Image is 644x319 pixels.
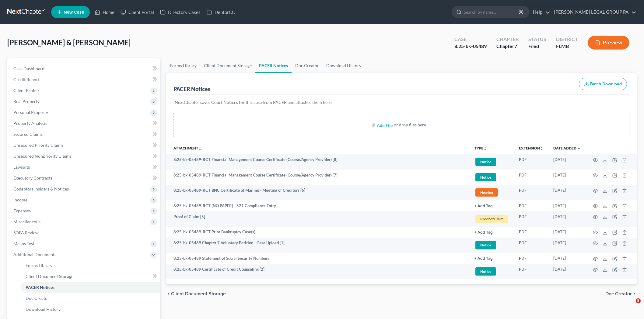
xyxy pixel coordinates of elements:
span: Means Test [13,241,34,246]
td: PDF [514,227,548,238]
td: PDF [514,185,548,200]
span: Additional Documents [13,252,56,257]
div: FLMB [556,43,578,50]
td: [DATE] [548,185,586,200]
a: Doc Creator [292,58,323,73]
a: SOFA Review [9,227,160,238]
a: Help [530,7,550,18]
a: Hearing [474,187,509,197]
p: NextChapter saves Court Notices for this case from PACER and attaches them here. [175,99,628,105]
td: 8:25-bk-05489-RCT (NO PAPER) - 521 Compliance Entry [166,200,470,211]
span: Client Profile [13,88,39,93]
a: Extensionunfold_more [519,146,544,150]
a: Proof of Claim [474,214,509,224]
span: Miscellaneous [13,219,40,224]
span: [PERSON_NAME] & [PERSON_NAME] [7,38,131,47]
div: Chapter [496,36,519,43]
a: [PERSON_NAME] LEGAL GROUP PA [551,7,636,18]
a: Secured Claims [9,129,160,140]
i: chevron_left [166,291,171,296]
td: [DATE] [548,264,586,279]
span: Lawsuits [13,164,30,170]
span: Download History [26,307,61,312]
i: unfold_more [198,147,202,150]
span: Codebtors Insiders & Notices [13,186,69,191]
td: [DATE] [548,211,586,227]
span: 5 [636,298,641,303]
i: unfold_more [540,147,544,150]
span: Credit Report [13,77,40,82]
div: PACER Notices [173,85,210,93]
td: 8:25-bk-05489 Statement of Social Security Numbers [166,253,470,264]
td: PDF [514,211,548,227]
span: Real Property [13,99,40,104]
a: + Add Tag [474,229,509,235]
a: Case Dashboard [9,63,160,74]
span: Unsecured Nonpriority Claims [13,153,72,159]
td: [DATE] [548,154,586,170]
button: + Add Tag [474,231,493,235]
a: Client Portal [117,7,157,18]
a: Directory Cases [157,7,204,18]
td: 8:25-bk-05489 Certificate of Credit Counseling [2] [166,264,470,279]
td: [DATE] [548,200,586,211]
span: PACER Notices [26,285,54,290]
td: PDF [514,200,548,211]
span: New Case [64,10,84,15]
a: Home [92,7,117,18]
div: Case [454,36,487,43]
button: Preview [588,36,629,50]
button: + Add Tag [474,257,493,261]
span: Case Dashboard [13,66,44,71]
iframe: Intercom live chat [623,298,638,313]
button: Doc Creator chevron_right [605,291,637,296]
div: Chapter [496,43,519,50]
input: Search by name... [464,6,520,18]
td: PDF [514,264,548,279]
div: Status [528,36,546,43]
button: + Add Tag [474,204,493,208]
span: Unsecured Priority Claims [13,142,64,148]
span: Notice [475,158,496,166]
a: + Add Tag [474,203,509,209]
td: PDF [514,154,548,170]
div: 8:25-bk-05489 [454,43,487,50]
a: Property Analysis [9,118,160,129]
a: Executory Contracts [9,173,160,184]
span: Secured Claims [13,132,43,137]
i: unfold_more [483,147,487,150]
span: Expenses [13,208,31,213]
a: Unsecured Nonpriority Claims [9,151,160,162]
a: Client Document Storage [21,271,160,282]
span: Batch Download [590,81,622,87]
a: Client Document Storage [200,58,255,73]
td: Proof of Claim [5] [166,211,470,227]
span: Personal Property [13,110,48,115]
td: 8:25-bk-05489 Chapter 7 Voluntary Petition - Case Upload [1] [166,238,470,253]
a: Lawsuits [9,162,160,173]
td: 8:25-bk-05489-RCT Financial Management Course Certificate (Course/Agency Provider) [7] [166,170,470,185]
span: Client Document Storage [26,274,73,279]
td: 8:25-bk-05489-RCT Financial Management Course Certificate (Course/Agency Provider) [8] [166,154,470,170]
td: [DATE] [548,238,586,253]
a: Forms Library [166,58,200,73]
a: Notice [474,240,509,250]
span: Doc Creator [26,296,49,301]
td: PDF [514,253,548,264]
span: Doc Creator [605,291,632,296]
a: Forms Library [21,260,160,271]
td: PDF [514,238,548,253]
div: Filed [528,43,546,50]
a: Notice [474,172,509,182]
a: + Add Tag [474,256,509,261]
a: Attachmentunfold_more [173,146,202,150]
span: Property Analysis [13,121,47,126]
a: Unsecured Priority Claims [9,140,160,151]
button: TYPEunfold_more [474,146,487,150]
a: Notice [474,266,509,276]
a: Date Added expand_more [553,146,581,150]
span: Forms Library [26,263,52,268]
a: Download History [21,304,160,315]
button: Batch Download [579,78,627,91]
span: Income [13,197,27,202]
